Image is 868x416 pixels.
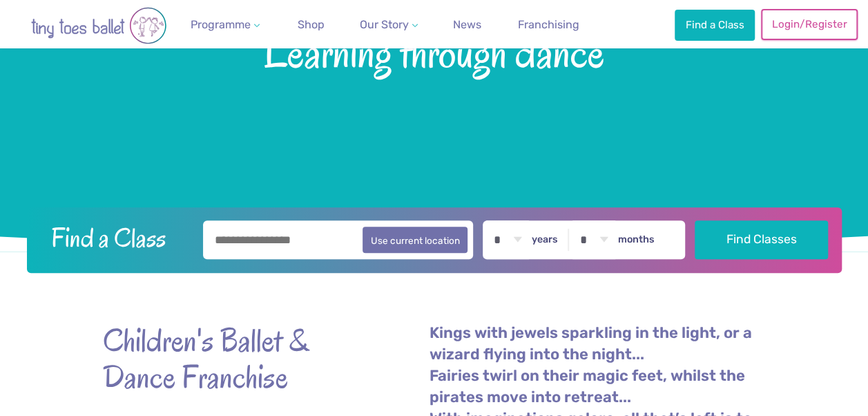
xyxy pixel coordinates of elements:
span: Programme [191,18,251,31]
h2: Find a Class [40,220,193,255]
a: News [447,11,487,39]
label: years [532,234,558,246]
span: Shop [298,18,325,31]
a: Our Story [354,11,423,39]
a: Shop [292,11,330,39]
button: Use current location [363,227,468,253]
img: tiny toes ballet [16,7,182,44]
span: Our Story [360,18,409,31]
a: Programme [185,11,265,39]
span: Learning through dance [22,25,846,76]
label: months [618,234,655,246]
span: Franchising [518,18,579,31]
a: Franchising [512,11,585,39]
span: News [453,18,481,31]
strong: Children's Ballet & Dance Franchise [103,323,351,396]
button: Find Classes [695,220,828,259]
a: Find a Class [675,10,755,40]
a: Login/Register [761,9,858,39]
